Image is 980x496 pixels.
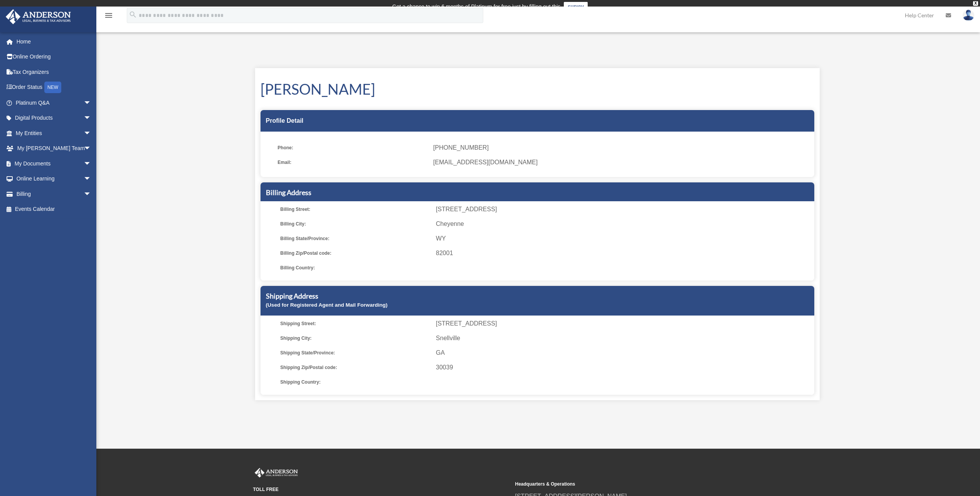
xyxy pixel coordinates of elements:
span: Email: [277,157,428,168]
span: [STREET_ADDRESS] [436,318,811,329]
span: arrow_drop_down [84,186,99,202]
span: [EMAIL_ADDRESS][DOMAIN_NAME] [433,157,809,168]
span: Billing Country: [280,262,430,273]
a: Digital Productsarrow_drop_down [5,110,103,126]
i: search [129,10,137,19]
a: Events Calendar [5,202,103,217]
span: Billing City: [280,219,430,229]
small: (Used for Registered Agent and Mail Forwarding) [266,302,388,308]
span: Shipping Street: [280,318,430,329]
span: Billing Zip/Postal code: [280,248,430,259]
span: Cheyenne [436,219,811,229]
a: My [PERSON_NAME] Teamarrow_drop_down [5,141,103,156]
small: Headquarters & Operations [515,480,772,488]
div: NEW [44,82,61,93]
span: Shipping State/Province: [280,347,430,358]
img: Anderson Advisors Platinum Portal [3,9,73,24]
h1: [PERSON_NAME] [261,79,814,99]
h5: Billing Address [266,188,809,197]
small: TOLL FREE [253,486,510,494]
i: menu [104,11,113,20]
span: [STREET_ADDRESS] [436,204,811,215]
a: Platinum Q&Aarrow_drop_down [5,95,103,110]
a: Billingarrow_drop_down [5,186,103,202]
span: Shipping City: [280,333,430,344]
span: arrow_drop_down [84,95,99,111]
div: Profile Detail [261,110,814,132]
span: Snellville [436,333,811,344]
a: menu [104,13,113,20]
span: arrow_drop_down [84,141,99,157]
a: Tax Organizers [5,64,103,80]
span: Phone: [277,142,428,153]
a: Home [5,34,103,49]
a: Online Ordering [5,49,103,65]
img: User Pic [963,10,974,21]
span: GA [436,347,811,358]
h5: Shipping Address [266,291,809,301]
span: Shipping Zip/Postal code: [280,362,430,373]
span: [PHONE_NUMBER] [433,142,809,153]
span: Shipping Country: [280,377,430,387]
span: arrow_drop_down [84,156,99,172]
span: arrow_drop_down [84,125,99,141]
a: survey [564,2,588,11]
div: close [973,1,978,6]
span: WY [436,233,811,244]
span: 30039 [436,362,811,373]
a: Online Learningarrow_drop_down [5,171,103,187]
span: 82001 [436,248,811,259]
a: My Documentsarrow_drop_down [5,156,103,171]
span: Billing State/Province: [280,233,430,244]
span: arrow_drop_down [84,110,99,126]
a: My Entitiesarrow_drop_down [5,125,103,141]
span: Billing Street: [280,204,430,215]
div: Get a chance to win 6 months of Platinum for free just by filling out this [392,2,561,11]
a: Order StatusNEW [5,80,103,95]
img: Anderson Advisors Platinum Portal [253,468,299,478]
span: arrow_drop_down [84,171,99,187]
